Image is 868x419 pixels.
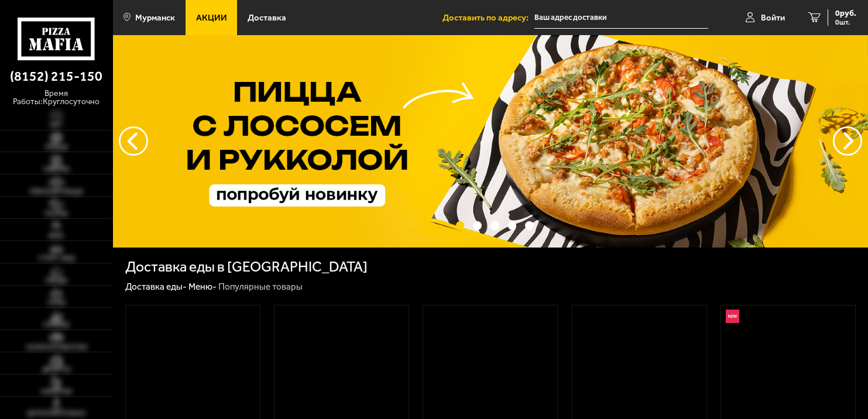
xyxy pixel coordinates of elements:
[135,13,175,22] span: Мурманск
[125,281,187,292] a: Доставка еды-
[726,310,739,323] img: Новинка
[218,281,303,293] div: Популярные товары
[508,221,517,230] button: точки переключения
[442,13,534,22] span: Доставить по адресу:
[525,221,534,230] button: точки переключения
[835,9,856,18] span: 0 руб.
[188,281,217,292] a: Меню-
[248,13,286,22] span: Доставка
[490,221,499,230] button: точки переключения
[835,19,856,26] span: 0 шт.
[833,126,862,156] button: предыдущий
[119,126,148,156] button: следующий
[473,221,482,230] button: точки переключения
[125,260,368,274] h1: Доставка еды в [GEOGRAPHIC_DATA]
[534,7,708,29] input: Ваш адрес доставки
[534,7,708,29] span: Загородная улица, 19
[456,221,465,230] button: точки переключения
[761,13,785,22] span: Войти
[196,13,227,22] span: Акции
